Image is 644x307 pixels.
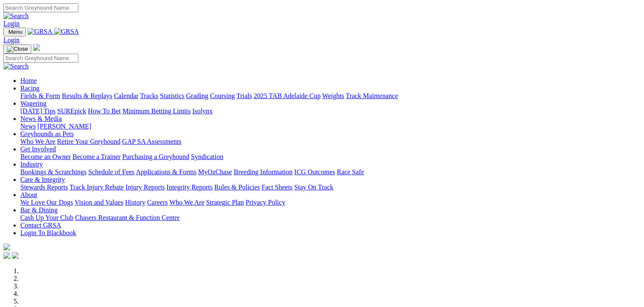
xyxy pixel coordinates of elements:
input: Search [3,3,78,12]
a: Login [3,20,19,27]
a: SUREpick [57,107,86,115]
a: Industry [20,161,43,168]
a: Fact Sheets [262,184,293,191]
a: 2025 TAB Adelaide Cup [254,92,321,99]
a: Grading [186,92,208,99]
img: Search [3,63,29,70]
div: Greyhounds as Pets [20,138,641,145]
a: Get Involved [20,145,56,153]
a: Tracks [140,92,158,99]
img: facebook.svg [3,252,10,259]
a: Retire Your Greyhound [57,138,121,145]
button: Toggle navigation [3,44,31,54]
a: Minimum Betting Limits [122,107,191,115]
a: How To Bet [88,107,121,115]
a: News [20,123,36,130]
img: Search [3,12,29,20]
a: Vision and Values [75,199,123,206]
a: Weights [322,92,344,99]
a: Breeding Information [234,168,293,175]
a: Trials [236,92,252,99]
a: Wagering [20,100,47,107]
a: Track Maintenance [346,92,398,99]
a: Applications & Forms [136,168,196,175]
img: logo-grsa-white.png [3,244,10,250]
a: Login To Blackbook [20,229,76,236]
a: Fields & Form [20,92,60,99]
div: Care & Integrity [20,184,641,191]
a: News & Media [20,115,62,122]
div: Industry [20,168,641,176]
span: Menu [8,29,22,35]
a: [PERSON_NAME] [37,123,91,130]
a: Calendar [114,92,138,99]
div: News & Media [20,123,641,130]
div: Racing [20,92,641,100]
a: Stay On Track [294,184,333,191]
a: Schedule of Fees [88,168,134,175]
div: Bar & Dining [20,214,641,222]
a: Isolynx [192,107,213,115]
a: Syndication [191,153,223,160]
a: Home [20,77,37,84]
a: Login [3,36,19,44]
a: Become an Owner [20,153,71,160]
div: About [20,199,641,206]
input: Search [3,54,78,63]
img: logo-grsa-white.png [33,44,40,51]
img: GRSA [54,28,79,36]
a: Stewards Reports [20,184,68,191]
a: Results & Replays [62,92,112,99]
a: Bookings & Scratchings [20,168,86,175]
a: Cash Up Your Club [20,214,73,221]
a: Greyhounds as Pets [20,130,74,137]
a: Careers [147,199,168,206]
a: Statistics [160,92,185,99]
a: Rules & Policies [214,184,260,191]
a: About [20,191,37,198]
img: twitter.svg [12,252,19,259]
a: History [125,199,145,206]
a: Contact GRSA [20,222,61,229]
a: Strategic Plan [206,199,244,206]
a: Racing [20,85,39,92]
a: MyOzChase [198,168,232,175]
a: Coursing [210,92,235,99]
a: Chasers Restaurant & Function Centre [75,214,180,221]
a: [DATE] Tips [20,107,55,115]
a: Who We Are [20,138,55,145]
a: Who We Are [169,199,205,206]
a: GAP SA Assessments [122,138,182,145]
img: GRSA [28,28,53,36]
a: Care & Integrity [20,176,65,183]
img: Close [7,46,28,52]
a: We Love Our Dogs [20,199,73,206]
a: Injury Reports [125,184,165,191]
a: Race Safe [337,168,364,175]
a: ICG Outcomes [294,168,335,175]
a: Integrity Reports [166,184,213,191]
a: Track Injury Rebate [69,184,124,191]
div: Wagering [20,107,641,115]
a: Become a Trainer [72,153,121,160]
a: Privacy Policy [246,199,285,206]
div: Get Involved [20,153,641,161]
button: Toggle navigation [3,27,26,36]
a: Bar & Dining [20,206,58,214]
a: Purchasing a Greyhound [122,153,189,160]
